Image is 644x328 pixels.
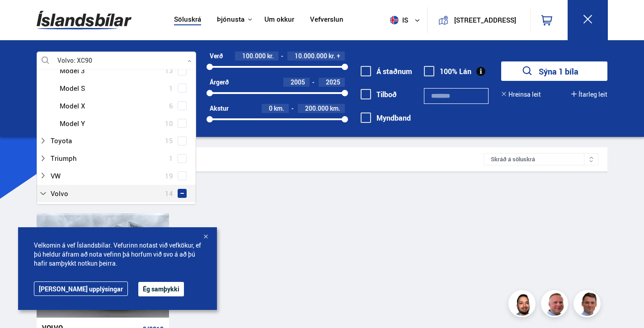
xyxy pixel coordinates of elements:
span: 14 [165,187,173,200]
img: nhp88E3Fdnt1Opn2.png [510,291,537,319]
div: Leitarniðurstöður 1 bílar [46,155,484,164]
button: Opna LiveChat spjallviðmót [7,4,34,31]
span: 100.000 [242,52,266,60]
a: Söluskrá [174,15,201,25]
label: Á staðnum [361,67,412,75]
button: Ítarleg leit [571,91,607,98]
img: siFngHWaQ9KaOqBr.png [542,291,569,319]
span: 6 [169,99,173,112]
button: Þjónusta [217,15,244,24]
span: 1 [169,82,173,95]
span: kr. [329,52,335,60]
a: [PERSON_NAME] upplýsingar [34,281,128,296]
span: 1 [169,152,173,165]
span: kr. [267,52,274,60]
div: Skráð á söluskrá [484,153,598,165]
button: Sýna 1 bíla [501,61,607,81]
label: 100% Lán [424,67,471,75]
button: [STREET_ADDRESS] [452,16,518,24]
div: Akstur [210,105,229,112]
div: Árgerð [210,79,229,86]
span: 10 [165,117,173,130]
span: km. [274,105,284,112]
span: 10.000.000 [295,52,327,60]
span: 2005 [291,78,305,86]
span: + [337,52,340,60]
button: is [386,7,427,33]
a: [STREET_ADDRESS] [432,7,525,33]
a: Um okkur [264,15,294,25]
span: is [386,16,409,24]
img: FbJEzSuNWCJXmdc-.webp [575,291,602,319]
span: Velkomin á vef Íslandsbílar. Vefurinn notast við vefkökur, ef þú heldur áfram að nota vefinn þá h... [34,241,201,268]
img: G0Ugv5HjCgRt.svg [37,5,132,35]
img: svg+xml;base64,PHN2ZyB4bWxucz0iaHR0cDovL3d3dy53My5vcmcvMjAwMC9zdmciIHdpZHRoPSI1MTIiIGhlaWdodD0iNT... [390,16,399,24]
label: Tilboð [361,90,397,98]
div: Verð [210,52,223,60]
span: 15 [165,134,173,147]
button: Hreinsa leit [501,91,541,98]
button: Ég samþykki [138,282,184,296]
label: Myndband [361,114,411,122]
a: Vefverslun [310,15,343,25]
span: 13 [165,64,173,77]
span: km. [330,105,340,112]
span: 19 [165,169,173,183]
span: 200.000 [305,104,329,112]
span: 2025 [326,78,340,86]
span: 0 [269,104,273,112]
